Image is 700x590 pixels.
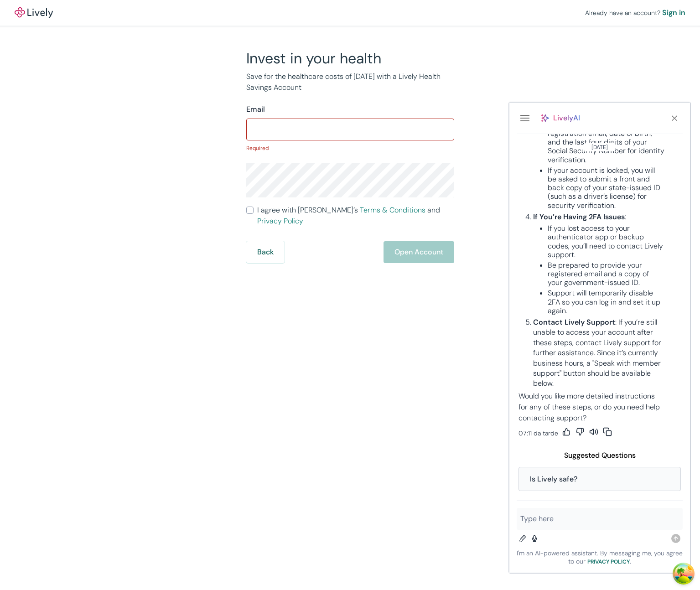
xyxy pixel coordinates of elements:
[519,429,558,438] span: 07:11 da tarde
[585,7,685,18] div: Already have an account?
[530,475,577,483] p: Is Lively safe?
[509,134,690,500] section: scrollable content region
[519,391,660,423] span: Would you like more detailed instructions for any of these steps, or do you need help contacting ...
[533,317,661,388] span: : If you’re still unable to access your account after these steps, contact Lively support for fur...
[601,425,614,438] button: Copy message content to clipboard
[662,7,685,18] a: Sign in
[548,120,664,164] span: You may need to provide your registration email, date of birth, and the last four digits of your ...
[560,425,573,438] button: Thumbs up for helpful response
[519,535,526,542] svg: Add photos and files
[548,289,664,315] span: Support will temporarily disable 2FA so you can log in and set it up again.
[587,558,630,565] a: Privacy Policy
[670,114,679,123] svg: Close
[519,451,681,460] span: Suggested Questions
[548,261,664,287] span: Be prepared to provide your registered email and a copy of your government-issued ID.
[15,7,53,18] img: Lively
[246,144,454,152] p: Required
[587,425,600,438] button: Play audio
[517,110,533,126] button: menu
[246,104,265,115] label: Email
[603,427,612,436] svg: Copy to clipboard
[548,166,664,210] span: If your account is locked, you will be asked to submit a front and back copy of your state-issued...
[520,513,679,524] textarea: chat input
[589,427,598,436] svg: Play audio
[519,467,680,491] button: Is Lively safe?
[520,114,529,123] svg: Menu
[533,317,615,327] strong: Contact Lively Support
[562,427,571,436] svg: Helpful response icon
[584,143,615,151] h6: [DATE]
[540,114,550,123] svg: Lively AI icon
[360,205,425,215] a: Terms & Conditions
[548,224,664,259] span: If you lost access to your authenticator app or backup codes, you’ll need to contact Lively support.
[246,49,454,67] h2: Invest in your health
[257,205,454,227] span: I agree with [PERSON_NAME]’s and
[533,212,625,222] strong: If You’re Having 2FA Issues
[519,143,681,151] div: Date: Today
[674,564,693,583] button: Open Tanstack query devtools
[576,427,585,436] svg: Unhelpful response icon
[574,425,586,438] button: Thumbs down for unhelpful response
[517,549,683,565] span: I'm an AI-powered assistant. By messaging me, you agree to our .
[246,241,285,263] button: Back
[529,533,540,544] button: Record voice message
[246,71,454,93] p: Save for the healthcare costs of [DATE] with a Lively Health Savings Account
[666,110,683,126] button: close
[531,535,538,542] svg: Record voice message
[517,533,529,544] button: Add photos and files
[553,114,580,122] span: LivelyAI
[257,216,303,226] a: Privacy Policy
[15,7,53,18] a: LivelyLively
[533,212,626,222] span: :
